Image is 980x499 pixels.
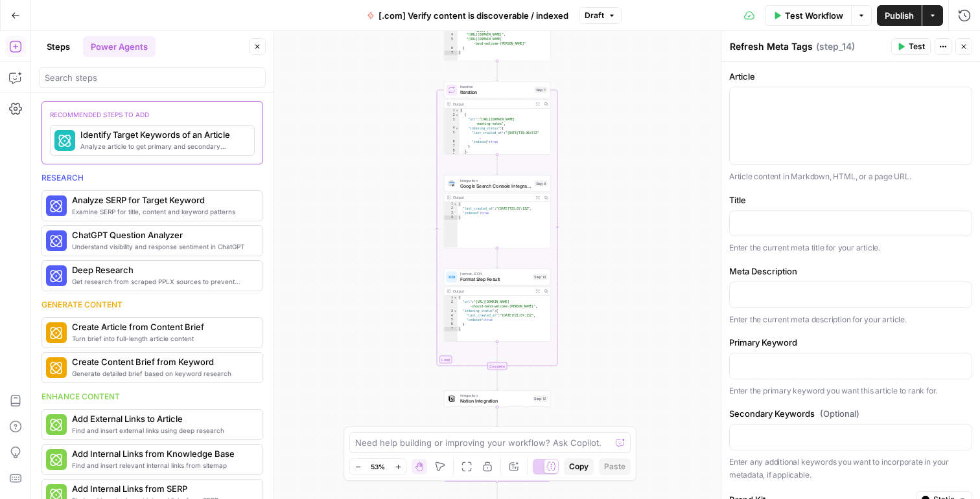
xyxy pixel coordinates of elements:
div: Complete [444,362,551,370]
span: Understand visibility and response sentiment in ChatGPT [72,241,252,252]
div: 3 [444,309,458,313]
span: Toggle code folding, rows 3 through 6 [454,309,458,313]
label: Title [729,194,972,206]
div: 5 [444,38,458,47]
span: Paste [604,461,625,472]
span: Get research from scraped PPLX sources to prevent source [MEDICAL_DATA] [72,276,252,287]
span: Add External Links to Article [72,412,252,425]
label: Meta Description [729,265,972,278]
g: Edge from step_7-iteration-end to step_12 [496,370,498,390]
span: [.com] Verify content is discoverable / indexed [379,9,568,22]
span: Toggle code folding, rows 1 through 4 [454,202,458,206]
div: 6 [444,140,459,144]
div: 6 [444,322,458,327]
button: Test [891,38,931,55]
button: Paste [599,458,631,475]
span: Draft [585,10,604,21]
div: 5 [444,318,458,322]
span: Create Article from Content Brief [72,320,252,333]
div: 1 [444,296,458,300]
div: Step 7 [534,87,547,93]
span: Iteration [460,84,532,90]
div: 3 [444,117,459,126]
span: Toggle code folding, rows 1 through 7 [454,296,458,300]
label: Primary Keyword [729,336,972,349]
button: Test Workflow [765,5,851,26]
div: 6 [444,46,458,50]
span: Add Internal Links from Knowledge Base [72,447,252,460]
div: 2 [444,300,458,309]
span: Find and insert external links using deep research [72,425,252,436]
div: Step 10 [533,274,547,280]
button: Steps [39,36,78,57]
div: Output [453,195,531,201]
div: 2 [444,113,459,117]
span: Toggle code folding, rows 4 through 7 [455,126,459,131]
div: Step 12 [533,395,547,402]
span: Toggle code folding, rows 9 through 15 [455,153,459,158]
div: Research [41,172,263,184]
g: Edge from step_12 to step_13 [496,407,498,427]
g: Edge from step_6 to step_10 [496,248,498,268]
div: Format JSONFormat Step ResultStep 10Output{ "url":"[URL][DOMAIN_NAME] -should-bend-welcome-[PERSO... [444,269,551,342]
span: Copy [569,461,589,472]
div: Power AgentRefresh Meta TagsStep 14 [444,465,551,482]
span: Format JSON [460,271,530,277]
div: Complete [487,362,507,370]
div: 4 [444,33,458,38]
div: 7 [444,327,458,331]
span: Generate detailed brief based on keyword research [72,368,252,379]
input: Search steps [45,71,260,84]
span: Analyze article to get primary and secondary keywords [80,141,244,151]
div: 2 [444,206,458,211]
p: Enter the primary keyword you want this article to rank for. [729,384,972,397]
div: 7 [444,50,458,55]
div: 5 [444,131,459,140]
div: IntegrationNotion IntegrationStep 12 [444,390,551,407]
p: Enter the current meta title for your article. [729,241,972,254]
div: Generate content [41,299,263,311]
span: Toggle code folding, rows 1 through 23 [455,109,459,113]
textarea: Refresh Meta Tags [730,40,813,53]
div: 3 [444,211,458,216]
g: Edge from step_7 to step_6 [496,155,498,175]
div: Output [453,288,531,294]
span: Notion Integration [460,397,530,405]
button: [.com] Verify content is discoverable / indexed [359,5,576,26]
span: Toggle code folding, rows 2 through 8 [455,113,459,117]
span: Format Step Result [460,276,530,283]
label: Article [729,70,972,83]
div: 4 [444,216,458,220]
g: Edge from step_8 to step_7 [496,61,498,81]
p: Enter any additional keywords you want to incorporate in your metadata, if applicable. [729,456,972,481]
span: Test Workflow [785,9,843,22]
div: 7 [444,144,459,149]
span: Analyze SERP for Target Keyword [72,194,252,206]
div: Step 6 [534,181,547,187]
span: Identify Target Keywords of an Article [80,128,244,141]
div: 4 [444,126,459,131]
div: 4 [444,313,458,318]
div: LoopIterationIterationStep 7Output[ { "url":"[URL][DOMAIN_NAME] -meeting-notes", "indexing_status... [444,82,551,155]
span: Find and insert relevant internal links from sitemap [72,460,252,471]
p: Enter the current meta description for your article. [729,313,972,326]
span: ( step_14 ) [816,40,855,53]
span: Integration [460,177,532,183]
span: Examine SERP for title, content and keyword patterns [72,206,252,217]
p: Article content in Markdown, HTML, or a page URL. [729,170,972,183]
button: Publish [877,5,922,26]
span: Iteration [460,89,532,96]
button: Power Agents [83,36,156,57]
span: Google Search Console Integration [460,183,532,190]
img: google-search-console.svg [449,181,456,186]
div: 1 [444,109,459,113]
div: Output [453,101,531,107]
div: IntegrationGoogle Search Console IntegrationStep 6Output{ "last_crawled_at":"[DATE]T21:07:13Z", "... [444,175,551,249]
span: (Optional) [820,407,859,420]
span: 53% [371,461,385,472]
span: Integration [460,393,530,399]
span: Create Content Brief from Keyword [72,355,252,368]
span: Deep Research [72,263,252,276]
img: Notion_app_logo.png [449,395,456,403]
div: recommended steps to add [50,109,255,125]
